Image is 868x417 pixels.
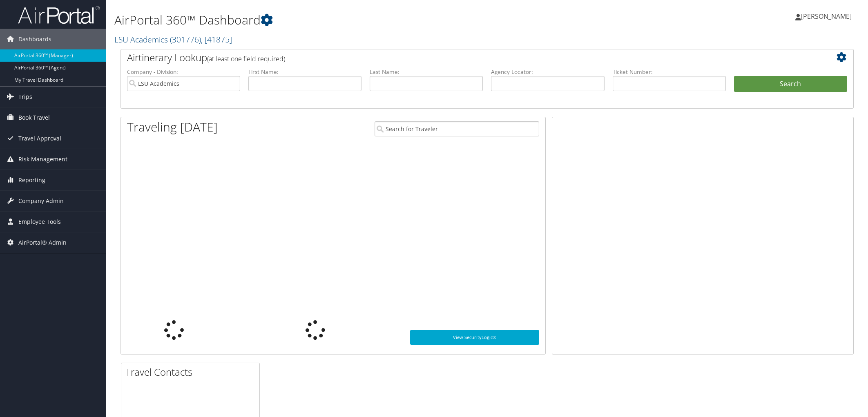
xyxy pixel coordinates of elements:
span: [PERSON_NAME] [801,12,852,21]
label: Agency Locator: [491,68,604,76]
label: First Name: [248,68,361,76]
button: Search [734,76,847,92]
span: Book Travel [18,107,50,128]
span: Travel Approval [18,128,61,149]
a: [PERSON_NAME] [795,4,860,29]
label: Company - Division: [127,68,240,76]
span: (at least one field required) [207,54,285,63]
h1: AirPortal 360™ Dashboard [114,11,611,29]
span: Company Admin [18,191,64,211]
span: Employee Tools [18,212,61,232]
span: AirPortal® Admin [18,232,67,253]
h2: Travel Contacts [125,365,259,379]
span: Reporting [18,170,45,190]
a: LSU Academics [114,34,232,45]
img: airportal-logo.png [18,5,100,25]
span: Risk Management [18,149,67,169]
input: Search for Traveler [375,121,539,136]
span: ( 301776 ) [170,34,201,45]
span: Trips [18,87,32,107]
label: Last Name: [370,68,483,76]
label: Ticket Number: [613,68,726,76]
span: Dashboards [18,29,51,49]
h2: Airtinerary Lookup [127,51,786,65]
h1: Traveling [DATE] [127,118,218,136]
span: , [ 41875 ] [201,34,232,45]
a: View SecurityLogic® [410,330,539,345]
